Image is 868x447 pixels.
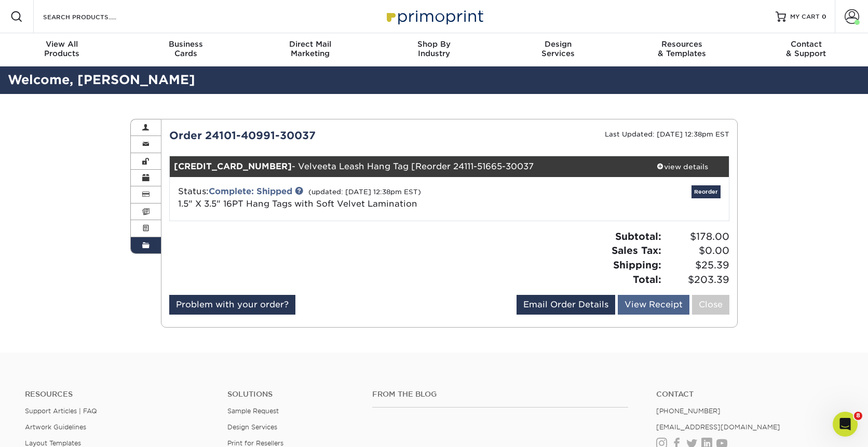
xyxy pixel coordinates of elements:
[790,12,820,21] span: MY CART
[178,199,417,209] span: 1.5" X 3.5" 16PT Hang Tags with Soft Velvet Lamination
[664,229,729,244] span: $178.00
[496,33,620,66] a: DesignServices
[25,390,212,399] h4: Resources
[170,156,636,177] div: - Velveeta Leash Hang Tag [Reorder 24111-51665-30037
[382,5,486,28] img: Primoprint
[209,186,292,196] a: Complete: Shipped
[656,407,721,415] a: [PHONE_NUMBER]
[308,188,421,196] small: (updated: [DATE] 12:38pm EST)
[496,39,620,49] span: Design
[25,407,97,415] a: Support Articles | FAQ
[618,295,689,315] a: View Receipt
[372,33,496,66] a: Shop ByIndustry
[635,161,729,172] div: view details
[248,39,372,58] div: Marketing
[620,33,744,66] a: Resources& Templates
[664,258,729,273] span: $25.39
[612,245,661,256] strong: Sales Tax:
[744,33,868,66] a: Contact& Support
[170,185,542,210] div: Status:
[744,39,868,58] div: & Support
[227,423,277,431] a: Design Services
[664,273,729,287] span: $203.39
[615,231,661,242] strong: Subtotal:
[605,130,729,138] small: Last Updated: [DATE] 12:38pm EST
[372,39,496,58] div: Industry
[656,423,780,431] a: [EMAIL_ADDRESS][DOMAIN_NAME]
[691,185,721,198] a: Reorder
[372,390,628,399] h4: From the Blog
[124,39,248,49] span: Business
[854,412,862,420] span: 8
[656,390,843,399] a: Contact
[692,295,729,315] a: Close
[169,295,295,315] a: Problem with your order?
[620,39,744,58] div: & Templates
[822,13,826,20] span: 0
[833,412,858,437] iframe: Intercom live chat
[248,33,372,66] a: Direct MailMarketing
[744,39,868,49] span: Contact
[372,39,496,49] span: Shop By
[635,156,729,177] a: view details
[227,439,283,447] a: Print for Resellers
[124,39,248,58] div: Cards
[124,33,248,66] a: BusinessCards
[227,390,357,399] h4: Solutions
[517,295,615,315] a: Email Order Details
[496,39,620,58] div: Services
[174,161,292,171] strong: [CREDIT_CARD_NUMBER]
[664,243,729,258] span: $0.00
[161,128,450,143] div: Order 24101-40991-30037
[620,39,744,49] span: Resources
[248,39,372,49] span: Direct Mail
[227,407,279,415] a: Sample Request
[633,274,661,285] strong: Total:
[42,10,143,23] input: SEARCH PRODUCTS.....
[613,259,661,270] strong: Shipping:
